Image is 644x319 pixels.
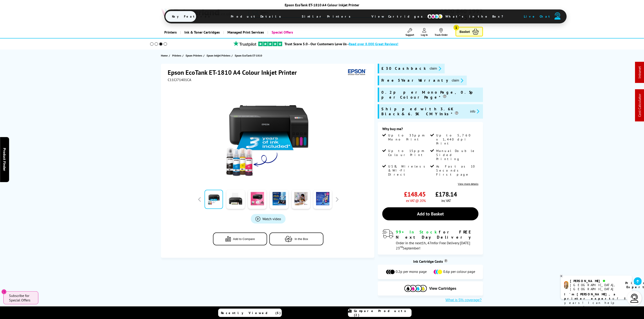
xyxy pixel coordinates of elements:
span: Free 5 Year Warranty [381,78,448,83]
a: Product_All_Videos [251,214,286,224]
span: 0.6p per colour page [443,269,475,275]
span: inc VAT [441,198,451,203]
a: Epson Inkjet Printers [207,53,231,58]
span: Epson EcoTank ET-1810 [235,53,262,58]
span: As Fast as 10 Seconds First page [436,164,478,176]
span: 1 [454,25,459,30]
a: Trust Score 5.0 - Our Customers Love Us -Read over 8,000 Great Reviews! [284,42,398,46]
div: Ink Cartridge Costs [378,259,483,264]
span: Epson Printers [186,53,202,58]
a: Epson EcoTank ET-1810 [235,53,263,58]
a: View more details [458,182,479,186]
a: Special Offers [267,27,296,38]
a: Cost Calculator [637,94,642,117]
span: £148.45 [404,190,426,198]
span: 0.2p per mono page [396,269,427,275]
span: Product Details [224,11,290,22]
button: Close [1,289,7,294]
button: promo-description [450,78,465,83]
a: Compare Products (2) [348,309,412,317]
b: I'm [PERSON_NAME], a printer expert [564,292,617,301]
span: Support [406,33,414,36]
span: C11CJ71401CA [168,77,191,82]
h1: Epson EcoTank ET-1810 A4 Colour Inkjet Printer [168,68,301,77]
span: What’s in the Box? [439,11,515,22]
span: Order in the next for Free Delivery [DATE] 23 September! [396,241,470,250]
span: Manual Double Sided Printing [436,149,478,161]
p: of 8 years! I can help you choose the right product [564,292,629,314]
span: Live Chat [524,14,552,18]
span: Ink & Toner Cartridges [184,27,220,38]
span: Up to 33ppm Mono Print [388,133,429,141]
span: £30 Cashback [381,66,426,71]
button: Add to Compare [213,233,267,245]
span: View Cartridges [365,11,434,22]
span: Home [161,53,168,58]
div: [PERSON_NAME] [570,279,620,283]
span: Up to 5,760 x 1,440 dpi Print [436,133,478,145]
span: Compare Products (2) [354,309,411,317]
span: Epson Inkjet Printers [207,53,230,58]
button: In the Box [269,233,323,245]
sup: Cost per page [444,259,448,262]
img: amy-livechat.png [564,281,568,289]
a: Support [406,28,414,36]
span: 1h, 47m [422,241,434,245]
span: 0.2p per Mono Page, 0.5p per Colour Page* [381,90,481,100]
a: Printers [172,53,182,58]
span: Shipped with 3.6K Black & 6.5K CMY Inks* [381,106,467,116]
a: Ink & Toner Cartridges [180,27,223,38]
img: Epson EcoTank ET-1810 [224,91,312,179]
span: Product Finder [2,148,7,171]
button: What is 5% coverage? [444,298,483,302]
span: £178.14 [435,190,457,198]
a: Recently Viewed (5) [218,309,282,317]
span: Watch video [262,217,281,221]
div: for FREE Next Day Delivery [396,229,478,240]
img: trustpilot rating [231,41,258,46]
span: Basket [460,29,470,35]
img: user-headset-duotone.svg [555,12,561,20]
img: cmyk-icon.svg [427,14,443,19]
a: Track Order [435,28,448,36]
span: Printers [172,53,181,58]
span: Subscribe for Special Offers [9,293,34,302]
span: Recently Viewed (5) [221,311,281,315]
div: Epson EcoTank ET-1810 A4 Colour Inkjet Printer [164,3,480,7]
button: View Cartridges [381,285,479,292]
a: Log In [421,28,428,36]
span: Add to Compare [233,237,255,241]
span: Similar Printers [295,11,360,22]
img: Epson [346,68,367,77]
span: USB, Wireless & Wi-Fi Direct [388,164,429,176]
a: Epson Printers [186,53,203,58]
img: Cartridges [404,285,427,292]
div: [GEOGRAPHIC_DATA], [GEOGRAPHIC_DATA] [570,283,620,291]
a: Printers [161,27,180,38]
span: ex VAT @ 20% [406,198,426,203]
span: Key Features [165,11,219,22]
a: Add to Basket [382,207,478,220]
a: Basket 1 [456,27,483,36]
span: Up to 15ppm Colour Print [388,149,429,157]
img: user-headset-light.svg [630,294,639,303]
div: modal_delivery [382,229,478,250]
a: Managed Print Services [223,27,267,38]
div: Why buy me? [382,127,478,133]
a: Home [161,53,169,58]
span: In the Box [295,237,308,241]
span: Read over 8,000 Great Reviews! [349,42,398,46]
button: promo-description [469,109,481,114]
img: trustpilot rating [258,42,282,46]
a: Intranet [637,66,642,79]
span: 99+ In Stock [396,229,439,235]
sup: rd [400,245,403,249]
button: promo-description [428,66,442,71]
span: Log In [421,33,428,36]
span: View Cartridges [429,287,456,291]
